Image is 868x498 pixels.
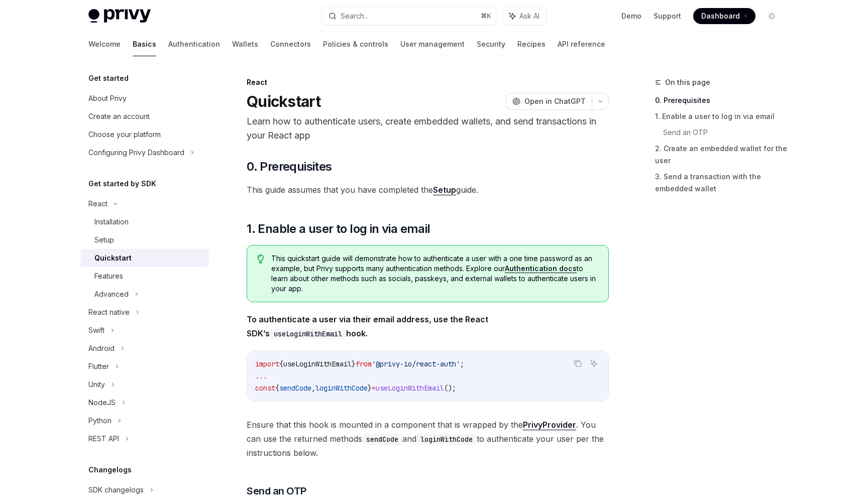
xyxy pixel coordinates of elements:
[247,484,306,498] span: Send an OTP
[665,76,710,88] span: On this page
[519,11,539,21] span: Ask AI
[655,92,788,108] a: 0. Prerequisites
[444,384,456,393] span: ();
[88,415,112,427] div: Python
[502,7,547,25] button: Ask AI
[517,32,546,56] a: Recipes
[247,183,609,197] span: This guide assumes that you have completed the guide.
[232,32,258,56] a: Wallets
[88,198,107,210] div: React
[88,324,104,336] div: Swift
[311,384,315,393] span: ,
[655,108,788,125] a: 1. Enable a user to log in via email
[255,384,275,393] span: const
[255,371,267,381] span: ...
[247,159,332,175] span: 0. Prerequisites
[654,11,681,21] a: Support
[94,216,129,228] div: Installation
[88,306,130,318] div: React native
[247,92,321,110] h1: Quickstart
[460,359,464,368] span: ;
[247,221,430,237] span: 1. Enable a user to log in via email
[88,9,151,23] img: light logo
[88,92,127,104] div: About Privy
[356,359,372,368] span: from
[663,125,788,141] a: Send an OTP
[433,185,456,195] a: Setup
[477,32,505,56] a: Security
[88,397,116,409] div: NodeJS
[376,384,444,393] span: useLoginWithEmail
[88,32,121,56] a: Welcome
[587,357,600,370] button: Ask AI
[80,267,209,285] a: Features
[279,359,283,368] span: {
[416,434,477,445] code: loginWithCode
[133,32,156,56] a: Basics
[88,147,184,159] div: Configuring Privy Dashboard
[247,418,609,460] span: Ensure that this hook is mounted in a component that is wrapped by the . You can use the returned...
[88,464,132,476] h5: Changelogs
[372,384,376,393] span: =
[523,420,576,430] a: PrivyProvider
[368,384,372,393] span: }
[270,328,346,339] code: useLoginWithEmail
[279,384,311,393] span: sendCode
[247,77,609,87] div: React
[247,114,609,143] p: Learn how to authenticate users, create embedded wallets, and send transactions in your React app
[524,96,586,106] span: Open in ChatGPT
[764,8,780,24] button: Toggle dark mode
[88,433,119,445] div: REST API
[701,11,740,21] span: Dashboard
[88,342,115,354] div: Android
[88,379,105,391] div: Unity
[621,11,641,21] a: Demo
[88,484,144,496] div: SDK changelogs
[693,8,755,24] a: Dashboard
[283,359,352,368] span: useLoginWithEmail
[257,255,264,264] svg: Tip
[255,359,279,368] span: import
[80,126,209,144] a: Choose your platform
[271,254,598,294] span: This quickstart guide will demonstrate how to authenticate a user with a one time password as an ...
[88,360,109,372] div: Flutter
[323,32,388,56] a: Policies & controls
[80,89,209,107] a: About Privy
[247,314,488,338] strong: To authenticate a user via their email address, use the React SDK’s hook.
[571,357,584,370] button: Copy the contents from the code block
[275,384,279,393] span: {
[88,178,156,190] h5: Get started by SDK
[362,434,402,445] code: sendCode
[94,234,114,246] div: Setup
[94,288,129,300] div: Advanced
[400,32,465,56] a: User management
[558,32,605,56] a: API reference
[94,270,123,282] div: Features
[315,384,368,393] span: loginWithCode
[80,213,209,231] a: Installation
[88,72,129,84] h5: Get started
[270,32,311,56] a: Connectors
[655,141,788,169] a: 2. Create an embedded wallet for the user
[352,359,356,368] span: }
[94,252,132,264] div: Quickstart
[88,110,150,122] div: Create an account
[505,264,577,273] a: Authentication docs
[80,249,209,267] a: Quickstart
[88,129,161,141] div: Choose your platform
[80,231,209,249] a: Setup
[655,169,788,197] a: 3. Send a transaction with the embedded wallet
[506,93,592,110] button: Open in ChatGPT
[168,32,220,56] a: Authentication
[80,107,209,126] a: Create an account
[341,10,369,22] div: Search...
[481,12,491,20] span: ⌘ K
[321,7,497,25] button: Search...⌘K
[372,359,460,368] span: '@privy-io/react-auth'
